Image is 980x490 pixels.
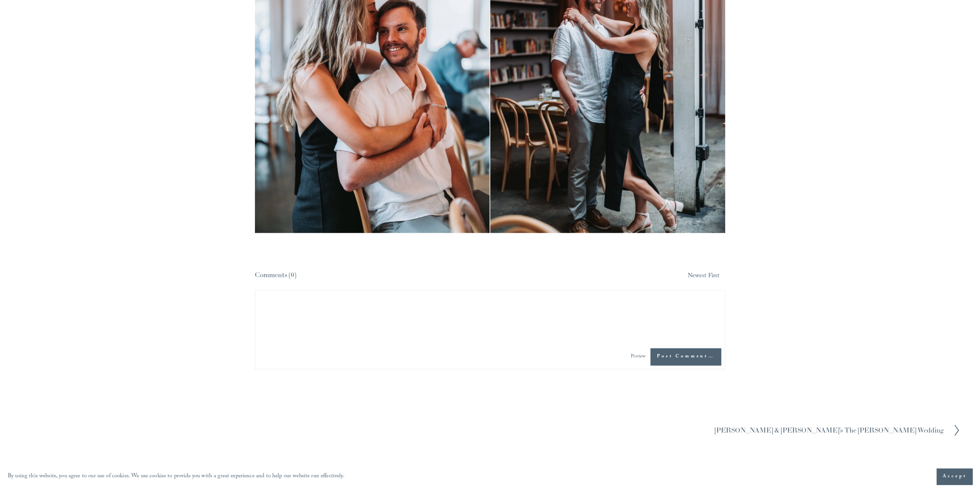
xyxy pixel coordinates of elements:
span: Comments (0) [255,270,296,279]
h2: [PERSON_NAME] & [PERSON_NAME]’s The [PERSON_NAME] Wedding [715,427,944,434]
a: [PERSON_NAME] & [PERSON_NAME]’s The [PERSON_NAME] Wedding [715,424,960,436]
span: Preview [631,353,645,360]
span: Newest First [687,271,719,281]
span: Post Comment… [650,348,721,365]
span: Accept [942,473,967,480]
button: Accept [936,468,972,485]
p: By using this website, you agree to our use of cookies. We use cookies to provide you with a grea... [8,471,345,482]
